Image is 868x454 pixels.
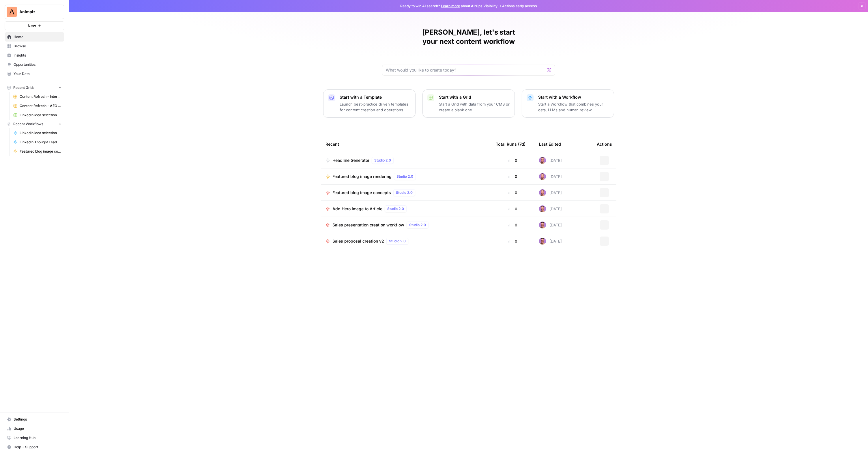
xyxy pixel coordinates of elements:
[332,157,369,163] span: Headline Generator
[496,238,530,244] div: 0
[14,435,62,440] span: Learning Hub
[5,424,64,433] a: Usage
[386,67,545,73] input: What would you like to create today?
[396,190,413,195] span: Studio 2.0
[5,69,64,78] a: Your Data
[13,85,34,90] span: Recent Grids
[5,433,64,442] a: Learning Hub
[5,120,64,128] button: Recent Workflows
[522,89,614,118] button: Start with a WorkflowStart a Workflow that combines your data, LLMs and human review
[389,239,406,244] span: Studio 2.0
[5,442,64,452] button: Help + Support
[325,136,487,152] div: Recent
[340,94,411,100] p: Start with a Template
[5,60,64,69] a: Opportunities
[20,149,62,154] span: Featured blog image concept generation
[14,62,62,67] span: Opportunities
[332,238,384,244] span: Sales proposal creation v2
[496,157,530,163] div: 0
[340,101,411,113] p: Launch best-practice driven templates for content creation and operations
[13,121,43,127] span: Recent Workflows
[400,3,497,9] span: Ready to win AI search? about AirOps Visibility
[539,136,561,152] div: Last Edited
[11,110,64,120] a: LinkedIn idea selection + post draft Grid
[325,173,487,180] a: Featured blog image renderingStudio 2.0
[11,101,64,110] a: Content Refresh - AEO and Keyword improvements
[387,206,404,211] span: Studio 2.0
[539,205,562,212] div: [DATE]
[20,130,62,136] span: LinkedIn idea selection
[332,190,391,196] span: Featured blog image concepts
[19,9,54,15] span: Animalz
[332,206,382,212] span: Add Hero Image to Article
[325,222,487,228] a: Sales presentation creation workflowStudio 2.0
[332,222,404,228] span: Sales presentation creation workflow
[325,157,487,164] a: Headline GeneratorStudio 2.0
[539,205,546,212] img: 6puihir5v8umj4c82kqcaj196fcw
[539,173,562,180] div: [DATE]
[539,189,562,196] div: [DATE]
[14,44,62,49] span: Browse
[502,3,537,9] span: Actions early access
[11,128,64,138] a: LinkedIn idea selection
[14,53,62,58] span: Insights
[439,94,510,100] p: Start with a Grid
[11,92,64,101] a: Content Refresh - Internal Links & Meta tags
[5,5,64,19] button: Workspace: Animalz
[14,444,62,450] span: Help + Support
[409,222,426,228] span: Studio 2.0
[5,51,64,60] a: Insights
[539,189,546,196] img: 6puihir5v8umj4c82kqcaj196fcw
[422,89,515,118] button: Start with a GridStart a Grid with data from your CMS or create a blank one
[20,94,62,99] span: Content Refresh - Internal Links & Meta tags
[20,103,62,108] span: Content Refresh - AEO and Keyword improvements
[496,174,530,179] div: 0
[5,83,64,92] button: Recent Grids
[597,136,612,152] div: Actions
[496,190,530,196] div: 0
[439,101,510,113] p: Start a Grid with data from your CMS or create a blank one
[539,157,562,164] div: [DATE]
[323,89,416,118] button: Start with a TemplateLaunch best-practice driven templates for content creation and operations
[539,238,546,245] img: 6puihir5v8umj4c82kqcaj196fcw
[539,222,562,228] div: [DATE]
[332,174,392,179] span: Featured blog image rendering
[382,28,555,46] h1: [PERSON_NAME], let's start your next content workflow
[14,71,62,76] span: Your Data
[496,206,530,212] div: 0
[396,174,413,179] span: Studio 2.0
[539,157,546,164] img: 6puihir5v8umj4c82kqcaj196fcw
[538,101,609,113] p: Start a Workflow that combines your data, LLMs and human review
[538,94,609,100] p: Start with a Workflow
[325,189,487,196] a: Featured blog image conceptsStudio 2.0
[539,222,546,228] img: 6puihir5v8umj4c82kqcaj196fcw
[325,238,487,245] a: Sales proposal creation v2Studio 2.0
[374,158,391,163] span: Studio 2.0
[441,4,460,8] a: Learn more
[11,138,64,147] a: LinkedIn Thought Leadership V2
[14,34,62,40] span: Home
[496,222,530,228] div: 0
[11,147,64,156] a: Featured blog image concept generation
[539,173,546,180] img: 6puihir5v8umj4c82kqcaj196fcw
[5,32,64,42] a: Home
[5,415,64,424] a: Settings
[539,238,562,245] div: [DATE]
[496,136,525,152] div: Total Runs (7d)
[325,205,487,212] a: Add Hero Image to ArticleStudio 2.0
[14,417,62,422] span: Settings
[5,21,64,30] button: New
[20,112,62,118] span: LinkedIn idea selection + post draft Grid
[28,23,36,29] span: New
[7,7,17,17] img: Animalz Logo
[5,42,64,51] a: Browse
[20,140,62,145] span: LinkedIn Thought Leadership V2
[14,426,62,431] span: Usage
